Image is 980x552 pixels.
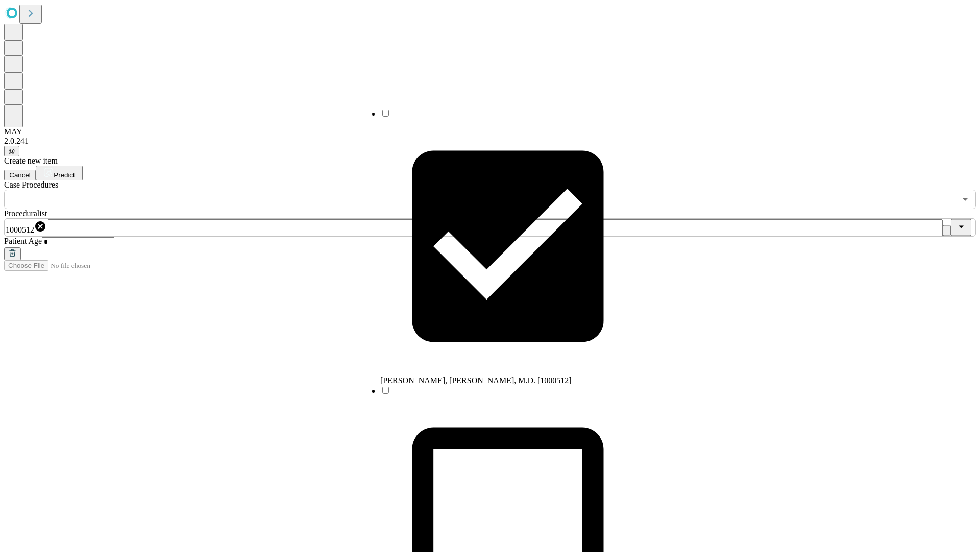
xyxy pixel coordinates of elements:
[4,170,36,180] button: Cancel
[4,156,58,165] span: Create new item
[6,220,46,235] div: 1000512
[4,136,976,146] div: 2.0.241
[4,180,58,189] span: Scheduled Procedure
[958,192,972,206] button: Open
[9,171,31,179] span: Cancel
[54,171,75,179] span: Predict
[380,376,572,385] span: [PERSON_NAME], [PERSON_NAME], M.D. [1000512]
[943,225,951,236] button: Clear
[4,146,19,156] button: @
[36,166,83,180] button: Predict
[4,127,976,136] div: MAY
[8,147,15,155] span: @
[951,219,971,236] button: Close
[4,237,42,245] span: Patient Age
[4,209,47,218] span: Proceduralist
[6,225,34,234] span: 1000512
